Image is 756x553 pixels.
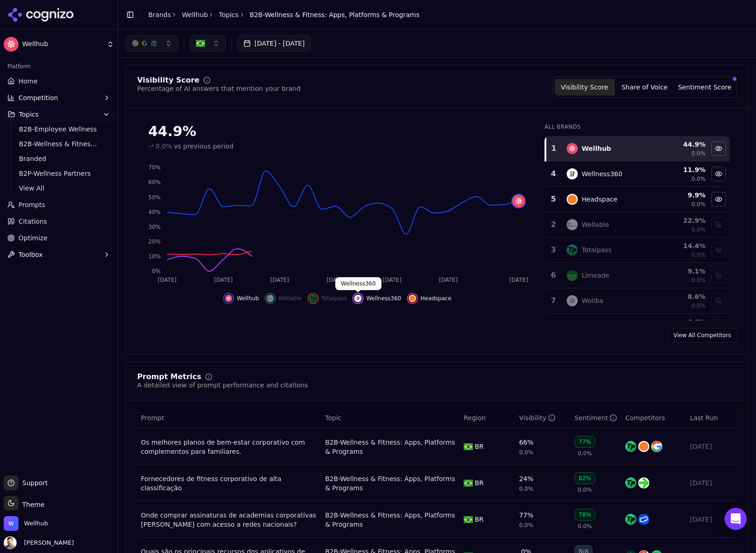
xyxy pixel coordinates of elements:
th: Prompt [137,408,321,428]
div: 22.9 % [659,216,706,225]
span: Prompt [141,413,164,422]
span: Support [18,478,48,488]
button: Show wellable data [265,293,302,304]
div: 6 [549,270,557,281]
button: Toolbox [4,247,114,262]
img: totalpass [567,244,578,256]
span: Wellhub [22,40,103,48]
img: BR flag [464,443,473,450]
div: Platform [4,59,114,74]
div: [DATE] [690,515,733,524]
div: Woliba [581,296,603,305]
th: Last Run [686,408,737,428]
tr: 2wellableWellable22.9%0.0%Show wellable data [545,212,730,238]
span: Wellhub [24,519,48,528]
tspan: 70% [148,164,161,171]
a: B2B-Wellness & Fitness: Apps, Platforms & Programs [15,137,103,150]
tspan: [DATE] [158,277,177,283]
button: Open organization switcher [4,516,48,531]
button: Hide wellness360 data [711,166,726,181]
div: Open Intercom Messenger [725,508,747,530]
img: wellable [266,295,274,302]
div: Wellhub [581,144,611,153]
button: [DATE] - [DATE] [237,35,311,52]
tspan: 40% [148,209,161,215]
span: Competitors [625,413,665,422]
a: B2B-Wellness & Fitness: Apps, Platforms & Programs [325,474,456,493]
button: Competition [4,90,114,105]
button: Show totalpass data [711,243,726,257]
img: wellhub [512,195,525,208]
tspan: [DATE] [214,277,233,283]
div: 9.9 % [659,190,706,200]
img: BR flag [464,516,473,523]
div: 66% [519,438,533,447]
div: 1 [550,143,557,154]
button: Visibility Score [555,79,615,95]
span: Totalpass [321,295,347,302]
img: Wellhub [4,37,18,52]
div: 9.1 % [659,267,706,276]
div: [DATE] [690,442,733,451]
span: 0.0% [691,251,706,259]
div: Headspace [581,195,617,204]
a: View All [15,182,103,195]
button: Show yumuuv data [711,319,726,333]
span: vs previous period [174,142,234,151]
img: BR flag [464,480,473,487]
a: Fornecedores de fitness corporativo de alta classificação [141,474,318,493]
tspan: [DATE] [327,277,345,283]
a: Home [4,74,114,89]
span: 0.0% [691,175,706,183]
a: Wellhub [182,10,208,19]
img: classpass [638,514,649,525]
span: 0.0% [156,142,172,151]
span: Theme [18,501,44,508]
tspan: [DATE] [439,277,458,283]
span: Wellness360 [366,295,401,302]
button: Hide wellhub data [223,293,259,304]
span: Citations [18,217,47,226]
tspan: 30% [148,224,161,230]
img: BR [196,39,205,48]
div: 5 [549,194,557,205]
img: totalpass [625,477,636,488]
div: Wellable [581,220,609,229]
img: wellhub [567,143,578,154]
th: Region [460,408,515,428]
div: 6.6 % [659,317,706,327]
img: Chris Dean [4,536,17,549]
div: 24% [519,474,533,483]
a: Onde comprar assinaturas de academias corporativas [PERSON_NAME] com acesso a redes nacionais? [141,511,318,529]
nav: breadcrumb [148,10,419,19]
span: Toolbox [18,250,43,259]
tspan: [DATE] [383,277,402,283]
div: 11.9 % [659,165,706,174]
tr: 1wellhubWellhub44.9%0.0%Hide wellhub data [545,136,730,161]
span: 0.0% [578,450,592,457]
a: View All Competitors [667,328,737,343]
img: totalpass [625,514,636,525]
img: Wellhub [4,516,18,531]
span: 0.0% [691,150,706,157]
span: BR [475,442,484,451]
span: B2B-Wellness & Fitness: Apps, Platforms & Programs [250,10,420,19]
button: Show totalpass data [308,293,347,304]
span: Competition [18,93,58,102]
img: headspace [638,441,649,452]
tr: 4wellness360Wellness36011.9%0.0%Hide wellness360 data [545,161,730,187]
button: Sentiment Score [675,79,735,95]
a: Brands [148,11,171,18]
th: sentiment [571,408,622,428]
div: A detailed view of prompt performance and citations [137,381,308,390]
div: 14.4 % [659,241,706,250]
span: 0.0% [519,449,533,456]
tr: 6limeadeLimeade9.1%0.0%Show limeade data [545,263,730,288]
a: B2B-Wellness & Fitness: Apps, Platforms & Programs [325,511,456,529]
img: headspace [567,194,578,205]
div: All Brands [544,123,730,131]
